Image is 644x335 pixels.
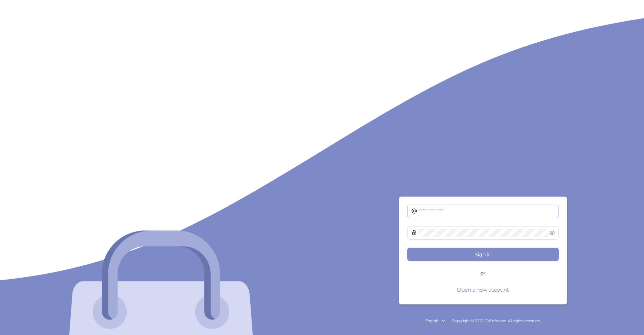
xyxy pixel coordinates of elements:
[407,248,559,261] button: Sign in
[322,318,644,324] div: Copyright © 2025 DVSoftware. All rights reserved.
[407,283,559,296] button: Open a new account
[475,269,491,278] span: or
[549,230,555,236] span: eye-invisible
[57,100,265,335] img: logo-face.svg
[407,287,559,293] a: Open a new account
[425,318,439,324] div: English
